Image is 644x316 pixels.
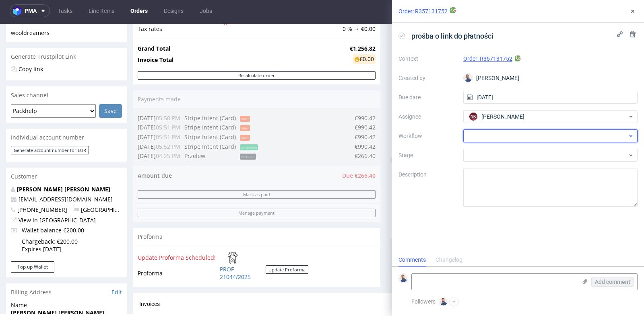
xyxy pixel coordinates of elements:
span: Followers [411,298,436,305]
div: 2 LI issue express [410,157,454,176]
img: Michał Rachański [464,74,472,82]
strong: Grand Total [138,21,170,29]
a: Copy link [19,41,43,49]
img: regular_mini_magick20241106-125-nyamd5.jpg [395,109,405,119]
span: prośba o link do płatności [408,29,497,43]
div: wooldreamers [11,5,122,13]
a: Order: R357131752 [463,55,512,62]
label: Context [398,54,457,64]
button: Invoice [601,275,632,285]
figcaption: NK [469,113,477,121]
input: Save [99,80,122,94]
span: Tasks [395,144,410,152]
img: Michał Rachański [399,274,407,282]
a: [EMAIL_ADDRESS][DOMAIN_NAME] [19,172,113,179]
button: Top up Wallet [11,238,54,249]
span: Invoices [139,277,160,283]
div: Billing Address [6,260,127,277]
img: zajaczek-pedzacy-do-dpd-50912b33c9f0cf04889818cb7e4234131e27ccbeaeb21583f754ff8c3c42b55e.gif [228,228,237,240]
button: Send [611,109,633,120]
strong: €1,256.82 [350,21,376,29]
div: [DATE] [601,162,632,171]
a: Order: R357131752 [398,7,448,15]
div: Sales channel [6,63,127,80]
label: Workflow [398,131,457,141]
div: Comments [398,254,426,267]
label: Created by [398,73,457,83]
div: prośba o link do płatności [410,179,474,189]
td: Tax rates [138,0,341,10]
img: Michał Rachański [440,298,448,306]
td: Proforma [138,241,218,258]
div: Customer [6,144,127,162]
span: [PERSON_NAME] [481,113,524,121]
a: View all [616,145,633,152]
label: Due date [398,92,457,102]
span: Expires [DATE] [22,222,84,230]
a: [PERSON_NAME] [PERSON_NAME] [17,162,110,169]
span: Wallet balance €200.00 [22,203,84,211]
label: Assignee [398,112,457,121]
div: Client contacted [410,159,445,166]
a: Tasks [53,4,77,17]
div: [PERSON_NAME] [463,72,638,84]
button: Update Proforma [266,242,308,250]
a: Orders [126,4,153,17]
div: Proforma [133,204,380,222]
div: €0.00 [353,31,376,40]
button: Recalculate order [138,47,376,56]
label: Stage [398,150,457,160]
div: Individual account number [6,105,127,123]
figcaption: MR [623,162,631,170]
div: Generate Trustpilot Link [6,24,127,42]
span: Invoice [604,277,628,283]
strong: [PERSON_NAME] [PERSON_NAME] [11,285,104,293]
label: Description [398,170,457,205]
strong: Invoice Total [138,32,173,40]
div: Set due date [584,179,632,189]
div: Changelog [436,254,462,267]
span: Name [11,277,122,285]
span: Chargeback: €200.00 [22,214,84,222]
p: Update Proforma Scheduled! [138,230,216,238]
button: + [449,297,459,306]
a: Jobs [195,4,217,17]
button: Generate account number for EUR [11,122,89,131]
a: Edit [111,265,122,273]
input: Type to create new task [397,197,632,210]
a: PROF 21044/2025 [220,242,266,257]
td: 0 % → €0.00 [341,0,376,10]
span: [GEOGRAPHIC_DATA] [73,182,137,190]
a: Designs [159,4,188,17]
a: View in [GEOGRAPHIC_DATA] [19,193,96,200]
span: pma [25,8,37,14]
span: [PHONE_NUMBER] [11,182,67,190]
a: Line Items [84,4,119,17]
img: logo [13,6,25,16]
button: pma [10,4,50,17]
